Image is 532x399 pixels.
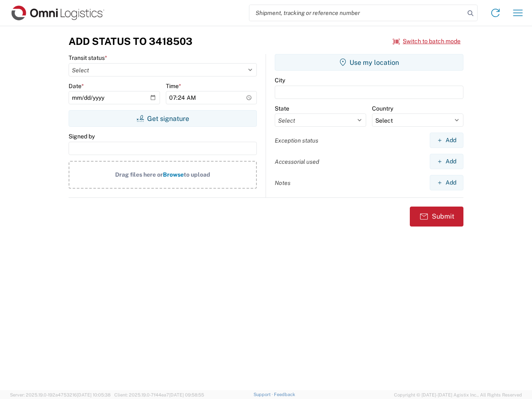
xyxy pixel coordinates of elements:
[394,391,522,399] span: Copyright © [DATE]-[DATE] Agistix Inc., All Rights Reserved
[274,392,295,397] a: Feedback
[114,392,204,397] span: Client: 2025.19.0-7f44ea7
[166,82,181,90] label: Time
[69,54,107,62] label: Transit status
[430,133,463,148] button: Add
[115,171,163,178] span: Drag files here or
[275,54,463,71] button: Use my location
[430,154,463,169] button: Add
[184,171,210,178] span: to upload
[254,392,274,397] a: Support
[430,175,463,190] button: Add
[10,392,111,397] span: Server: 2025.19.0-192a4753216
[163,171,184,178] span: Browse
[69,82,84,90] label: Date
[393,34,461,48] button: Switch to batch mode
[69,133,95,140] label: Signed by
[249,5,465,21] input: Shipment, tracking or reference number
[169,392,204,397] span: [DATE] 09:58:55
[410,207,463,227] button: Submit
[275,137,318,144] label: Exception status
[275,76,285,84] label: City
[275,158,319,165] label: Accessorial used
[69,35,192,47] h3: Add Status to 3418503
[275,105,289,112] label: State
[372,105,393,112] label: Country
[77,392,111,397] span: [DATE] 10:05:38
[69,110,257,127] button: Get signature
[275,179,291,187] label: Notes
